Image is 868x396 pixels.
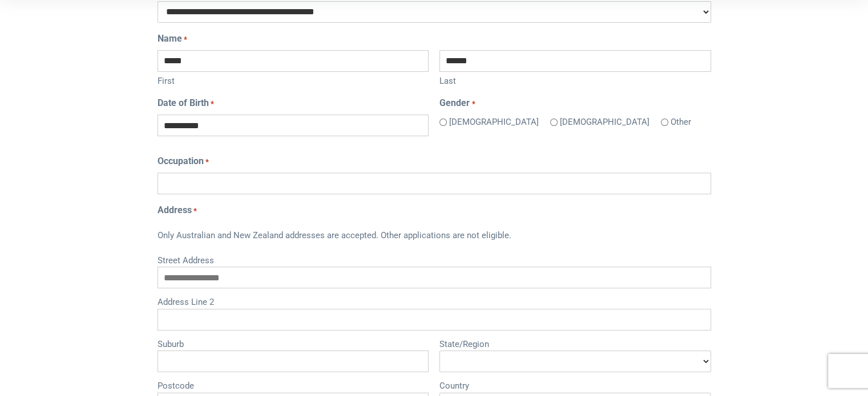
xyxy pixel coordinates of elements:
[158,32,711,46] legend: Name
[158,222,711,251] div: Only Australian and New Zealand addresses are accepted. Other applications are not eligible.
[158,72,429,88] label: First
[439,377,710,393] label: Country
[439,72,710,88] label: Last
[439,96,710,110] legend: Gender
[449,116,539,129] label: [DEMOGRAPHIC_DATA]
[560,116,649,129] label: [DEMOGRAPHIC_DATA]
[158,203,711,217] legend: Address
[671,116,691,129] label: Other
[158,335,429,351] label: Suburb
[158,293,711,309] label: Address Line 2
[158,96,214,110] label: Date of Birth
[439,335,710,351] label: State/Region
[158,377,429,393] label: Postcode
[158,251,711,267] label: Street Address
[158,154,209,168] label: Occupation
